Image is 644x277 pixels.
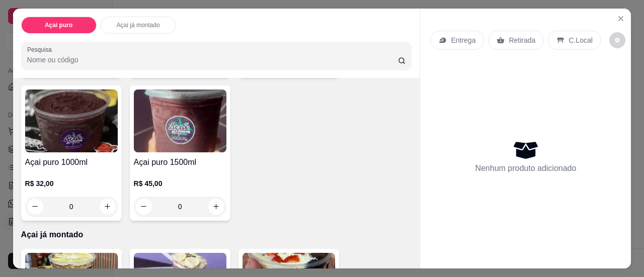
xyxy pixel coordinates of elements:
label: Pesquisa [27,45,55,54]
p: Açai já montado [21,229,412,241]
p: Açai puro [45,21,72,29]
h4: Açai puro 1500ml [134,156,226,168]
p: Entrega [451,35,475,45]
button: decrease-product-quantity [609,32,625,48]
img: product-image [25,89,118,152]
input: Pesquisa [27,55,398,65]
p: C.Local [569,35,592,45]
p: R$ 45,00 [134,178,226,189]
p: Açai já montado [117,21,160,29]
img: product-image [134,89,226,152]
p: Nenhum produto adicionado [475,162,576,174]
p: R$ 32,00 [25,178,118,189]
p: Retirada [509,35,535,45]
button: Close [613,11,629,27]
h4: Açai puro 1000ml [25,156,118,168]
